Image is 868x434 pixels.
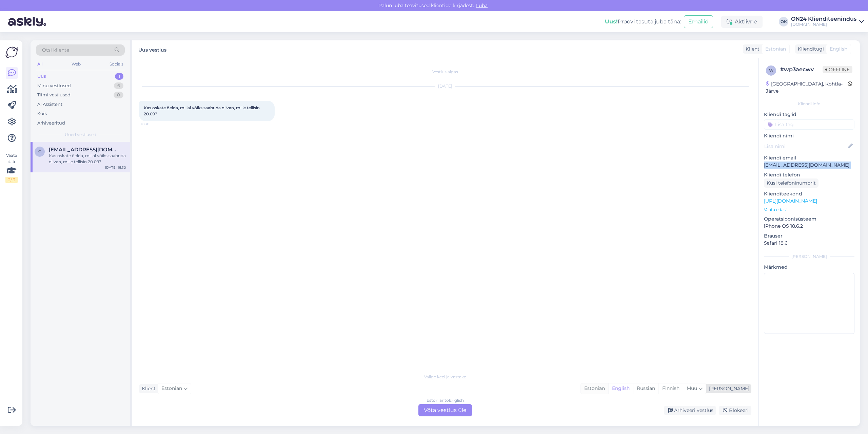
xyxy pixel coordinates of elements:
div: Võta vestlus üle [418,404,472,416]
p: Brauser [764,232,854,240]
div: Tiimi vestlused [37,92,71,98]
span: 16:30 [141,121,166,127]
div: Finnish [658,383,683,394]
p: Märkmed [764,264,854,271]
a: [URL][DOMAIN_NAME] [764,198,817,204]
span: Luba [474,2,490,8]
p: Operatsioonisüsteem [764,215,854,223]
div: Klient [743,45,759,53]
div: Blokeeri [719,406,751,415]
div: Estonian [581,383,608,394]
div: [DOMAIN_NAME] [791,22,856,27]
div: Kliendi info [764,101,854,107]
div: Arhiveeri vestlus [664,406,716,415]
p: Safari 18.6 [764,240,854,247]
span: getter.mariek@gmail.com [49,147,119,153]
div: Uus [37,73,46,80]
p: Klienditeekond [764,190,854,197]
span: Estonian [765,45,786,53]
img: Askly Logo [5,46,18,59]
p: Kliendi email [764,154,854,162]
div: [PERSON_NAME] [706,385,749,392]
span: Muu [687,385,697,391]
div: [DATE] [139,83,751,89]
span: English [830,45,847,53]
div: # wp3aecwv [780,65,823,74]
div: Minu vestlused [37,82,71,89]
div: Russian [633,383,658,394]
div: Küsi telefoninumbrit [764,178,818,188]
span: Estonian [161,385,182,392]
span: Offline [823,66,852,73]
div: Vaata siia [5,152,18,183]
div: Vestlus algas [139,69,751,75]
button: Emailid [684,15,713,28]
div: 2 / 3 [5,177,18,183]
span: Uued vestlused [65,132,96,138]
div: All [36,60,44,69]
span: Kas oskate öelda, millal võiks saabuda diivan, mille tellisin 20.09? [144,105,261,116]
p: Vaata edasi ... [764,207,854,213]
div: ON24 Klienditeenindus [791,16,856,22]
p: [EMAIL_ADDRESS][DOMAIN_NAME] [764,162,854,169]
div: 0 [114,92,123,98]
div: AI Assistent [37,101,62,108]
input: Lisa tag [764,119,854,130]
div: Arhiveeritud [37,120,65,127]
p: Kliendi telefon [764,171,854,178]
input: Lisa nimi [764,143,847,150]
div: Valige keel ja vastake [139,374,751,380]
div: Aktiivne [721,16,763,28]
div: English [608,383,633,394]
span: Otsi kliente [42,46,69,54]
div: Socials [108,60,125,69]
div: Kõik [37,110,47,117]
span: w [769,68,773,73]
div: Kas oskate öelda, millal võiks saabuda diivan, mille tellisin 20.09? [49,153,126,165]
div: OK [779,17,788,26]
span: g [38,149,41,154]
div: Proovi tasuta juba täna: [605,18,681,26]
div: Web [70,60,82,69]
div: Klient [139,385,156,392]
p: Kliendi tag'id [764,111,854,118]
label: Uus vestlus [138,44,166,54]
b: Uus! [605,18,618,25]
div: Klienditugi [795,45,824,53]
a: ON24 Klienditeenindus[DOMAIN_NAME] [791,16,864,27]
div: 1 [115,73,123,80]
div: [PERSON_NAME] [764,253,854,260]
p: Kliendi nimi [764,132,854,139]
p: iPhone OS 18.6.2 [764,223,854,230]
div: Estonian to English [427,397,464,403]
div: [DATE] 16:30 [105,165,126,170]
div: [GEOGRAPHIC_DATA], Kohtla-Järve [766,80,848,95]
div: 6 [114,82,123,89]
